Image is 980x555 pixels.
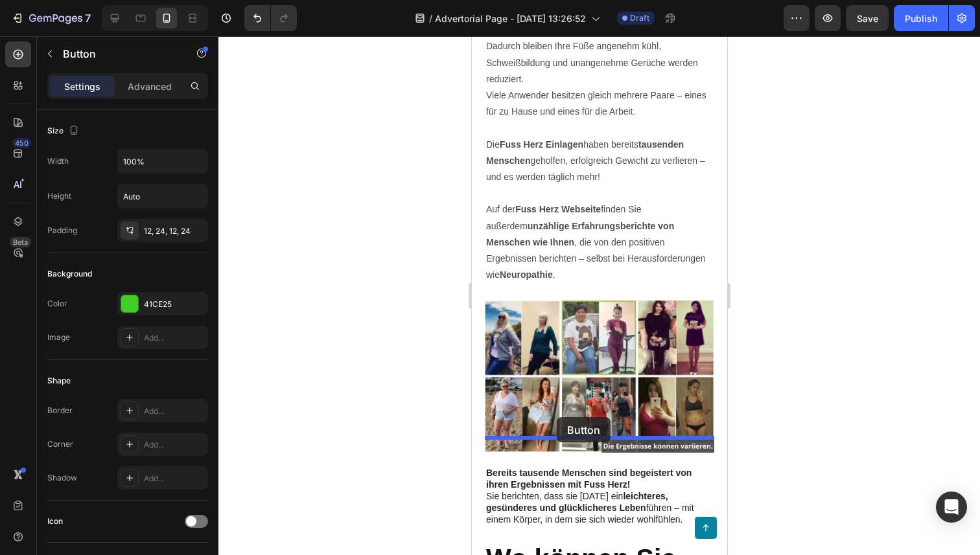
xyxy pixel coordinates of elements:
div: Shape [47,375,71,387]
span: Save [857,13,878,24]
div: Publish [905,12,937,25]
iframe: Design area [472,36,727,555]
p: Advanced [128,80,172,93]
div: 12, 24, 12, 24 [144,225,205,237]
button: 7 [5,5,97,31]
button: Publish [894,5,948,31]
p: Button [63,46,173,62]
div: Padding [47,225,77,236]
div: Color [47,298,67,310]
div: Size [47,122,82,140]
div: Add... [144,439,205,451]
div: Add... [144,405,205,417]
div: Beta [10,237,31,247]
div: 450 [12,138,31,148]
p: Settings [64,80,100,93]
div: Open Intercom Messenger [936,492,967,523]
div: Undo/Redo [244,5,297,31]
div: Icon [47,515,63,527]
div: Add... [144,332,205,344]
div: Height [47,190,71,202]
span: Advertorial Page - [DATE] 13:26:52 [435,12,586,25]
input: Auto [118,185,207,208]
span: Draft [630,12,649,24]
div: Width [47,155,69,167]
div: 41CE25 [144,299,205,310]
div: Shadow [47,472,77,484]
button: Save [846,5,889,31]
span: / [429,12,432,25]
div: Background [47,268,92,280]
div: Image [47,332,70,343]
div: Add... [144,473,205,484]
p: 7 [85,10,91,26]
div: Corner [47,438,73,450]
input: Auto [118,150,207,173]
div: Border [47,405,73,416]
